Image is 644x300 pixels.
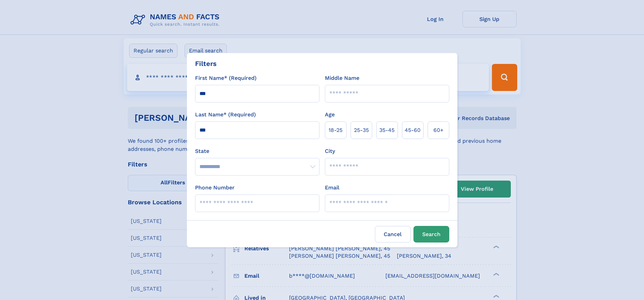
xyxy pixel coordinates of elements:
span: 25‑35 [354,126,369,134]
button: Search [413,226,449,243]
span: 45‑60 [405,126,421,134]
div: Filters [195,59,217,69]
span: 18‑25 [329,126,342,134]
label: Email [325,184,339,192]
label: Cancel [375,226,411,243]
label: City [325,147,335,155]
label: Last Name* (Required) [195,111,256,119]
label: Phone Number [195,184,235,192]
label: State [195,147,319,155]
label: First Name* (Required) [195,74,257,82]
span: 35‑45 [379,126,395,134]
span: 60+ [433,126,444,134]
label: Middle Name [325,74,359,82]
label: Age [325,111,335,119]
